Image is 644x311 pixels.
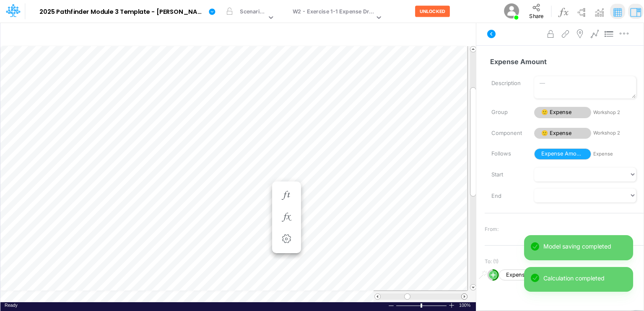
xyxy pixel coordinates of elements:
[421,303,422,308] div: Zoom
[8,26,293,44] input: Type a title here
[485,76,528,91] label: Description
[485,258,499,265] span: To: (1)
[593,109,636,116] span: Workshop 2
[240,8,266,17] div: Scenario 1
[499,270,576,281] span: Expenses
[39,8,205,16] b: 2025 Pathfinder Module 3 Template - [PERSON_NAME]
[593,130,636,137] span: Workshop 2
[5,302,18,308] div: In Ready mode
[485,189,528,203] label: End
[485,105,528,119] label: Group
[534,107,591,118] span: 🙂 Expense
[293,8,374,17] div: W2 - Exercise 1-1 Expense Drivers
[415,6,450,17] button: UNLOCKED
[396,302,448,308] div: Zoom
[459,302,472,308] div: Zoom level
[485,54,636,70] input: — Node name —
[448,302,455,308] div: Zoom In
[485,225,499,233] span: From:
[388,303,395,309] div: Zoom Out
[502,2,521,21] img: User Image Icon
[534,128,591,139] span: 🙂 Expense
[459,302,472,308] span: 100%
[487,269,499,281] svg: circle with outer border
[485,126,528,140] label: Component
[543,274,626,282] div: Calculation completed
[485,168,528,182] label: Start
[529,13,543,19] span: Share
[543,242,626,251] div: Model saving completed
[485,147,528,161] label: Follows
[593,150,636,158] span: Expense
[5,303,18,308] span: Ready
[523,1,550,22] button: Share
[534,148,591,160] span: Expense Amount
